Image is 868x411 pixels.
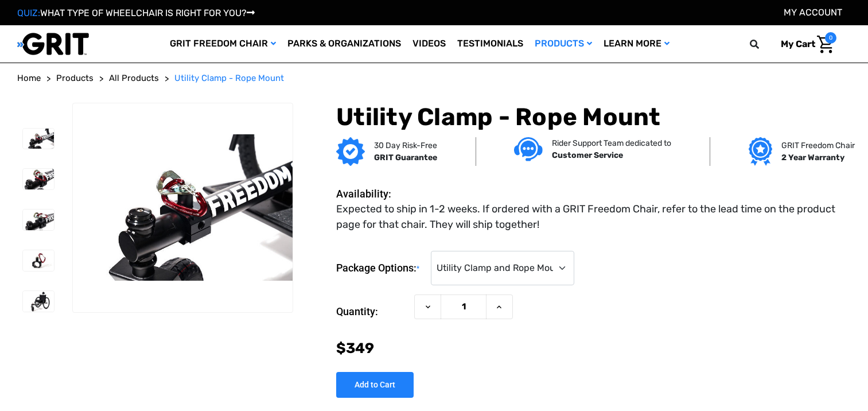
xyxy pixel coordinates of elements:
[598,25,675,63] a: Learn More
[23,250,54,271] img: Utility Clamp - Rope Mount
[174,72,284,85] a: Utility Clamp - Rope Mount
[781,153,844,162] strong: 2 Year Warranty
[17,7,40,18] span: QUIZ:
[336,103,851,131] h1: Utility Clamp - Rope Mount
[336,294,408,329] label: Quantity:
[17,72,41,85] a: Home
[23,210,54,230] img: Utility Clamp - Rope Mount
[374,139,437,152] p: 30 Day Risk-Free
[174,73,284,83] span: Utility Clamp - Rope Mount
[109,72,159,85] a: All Products
[755,32,772,56] input: Search
[552,137,671,149] p: Rider Support Team dedicated to
[336,137,365,166] img: GRIT Guarantee
[825,32,836,44] span: 0
[784,7,842,18] a: Account
[407,25,451,63] a: Videos
[17,32,89,56] img: GRIT All-Terrain Wheelchair and Mobility Equipment
[109,73,159,83] span: All Products
[17,73,41,83] span: Home
[336,340,374,356] span: $349
[23,169,54,189] img: Utility Clamp - Rope Mount
[336,186,408,201] dt: Availability:
[73,134,293,281] img: Utility Clamp - Rope Mount
[23,291,54,312] img: Utility Clamp - Rope Mount
[336,251,425,286] label: Package Options:
[514,137,543,161] img: Customer service
[336,201,845,232] dd: Expected to ship in 1-2 weeks. If ordered with a GRIT Freedom Chair, refer to the lead time on th...
[282,25,407,63] a: Parks & Organizations
[817,36,834,53] img: Cart
[336,372,414,398] input: Add to Cart
[374,153,437,162] strong: GRIT Guarantee
[772,32,836,56] a: Cart with 0 items
[749,137,772,166] img: Grit freedom
[56,73,94,83] span: Products
[529,25,598,63] a: Products
[56,72,94,85] a: Products
[23,129,54,149] img: Utility Clamp - Rope Mount
[781,139,855,152] p: GRIT Freedom Chair
[164,25,282,63] a: GRIT Freedom Chair
[451,25,529,63] a: Testimonials
[17,7,255,18] a: QUIZ:WHAT TYPE OF WHEELCHAIR IS RIGHT FOR YOU?
[781,38,815,49] span: My Cart
[552,150,623,160] strong: Customer Service
[17,72,851,85] nav: Breadcrumb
